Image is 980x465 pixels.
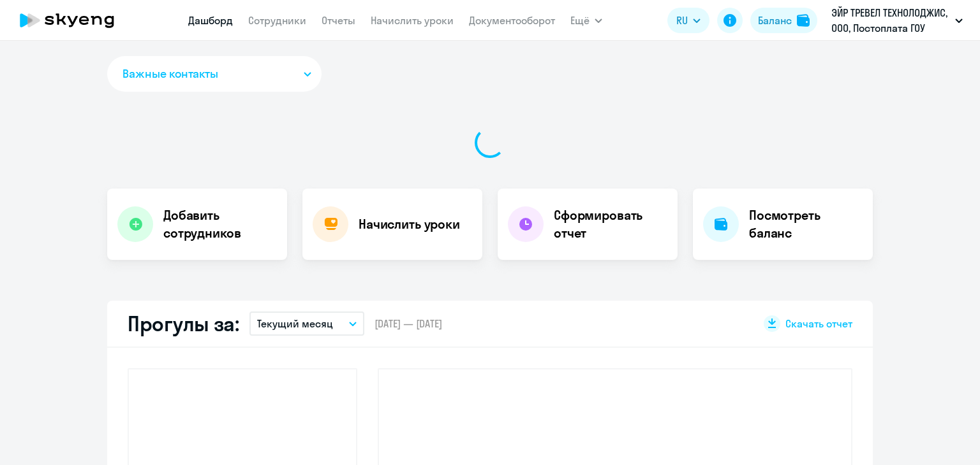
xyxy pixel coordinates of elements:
a: Документооборот [469,14,555,27]
a: Начислить уроки [371,14,454,27]
span: RU [676,13,688,28]
img: balance [797,14,810,27]
span: Скачать отчет [785,317,852,331]
button: Ещё [570,8,602,33]
h4: Начислить уроки [359,215,460,233]
button: Текущий месяц [249,311,364,336]
p: ЭЙР ТРЕВЕЛ ТЕХНОЛОДЖИС, ООО, Постоплата ГОУ ТРЭВЕЛ АН ЛИМИТЕД [831,5,950,36]
h4: Добавить сотрудников [163,206,277,242]
span: Ещё [570,13,590,28]
a: Отчеты [322,14,355,27]
a: Дашборд [188,14,233,27]
p: Текущий месяц [257,316,333,331]
span: [DATE] — [DATE] [375,317,442,331]
h4: Сформировать отчет [554,206,667,242]
button: RU [667,8,709,33]
h2: Прогулы за: [128,311,239,336]
h4: Посмотреть баланс [749,206,863,242]
div: Баланс [758,13,792,28]
a: Сотрудники [248,14,306,27]
button: ЭЙР ТРЕВЕЛ ТЕХНОЛОДЖИС, ООО, Постоплата ГОУ ТРЭВЕЛ АН ЛИМИТЕД [825,5,969,36]
button: Балансbalance [750,8,817,33]
button: Важные контакты [107,56,322,92]
span: Важные контакты [122,66,218,82]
